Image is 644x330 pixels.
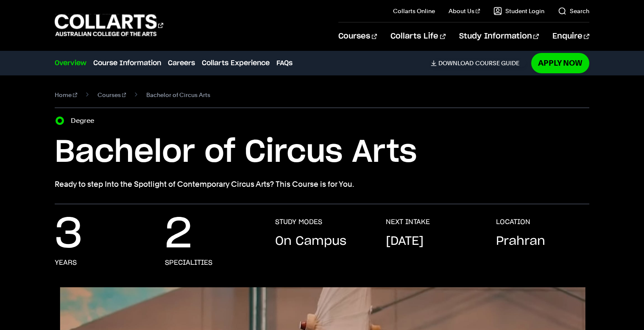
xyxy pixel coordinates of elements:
[496,218,530,226] h3: LOCATION
[55,133,589,172] h1: Bachelor of Circus Arts
[558,7,589,15] a: Search
[276,58,293,68] a: FAQs
[496,233,545,250] p: Prahran
[71,115,99,127] label: Degree
[168,58,195,68] a: Careers
[386,218,430,226] h3: NEXT INTAKE
[165,218,192,252] p: 2
[55,178,589,190] p: Ready to step Into the Spotlight of Contemporary Circus Arts? This Course is for You.
[531,53,589,73] a: Apply Now
[275,233,346,250] p: On Campus
[55,218,83,252] p: 3
[552,22,589,50] a: Enquire
[393,7,435,15] a: Collarts Online
[165,258,212,267] h3: specialities
[386,233,424,250] p: [DATE]
[93,58,161,68] a: Course Information
[146,89,210,101] span: Bachelor of Circus Arts
[438,59,474,67] span: Download
[459,22,539,50] a: Study Information
[275,218,322,226] h3: STUDY MODES
[338,22,377,50] a: Courses
[390,22,445,50] a: Collarts Life
[55,58,86,68] a: Overview
[55,89,77,101] a: Home
[55,258,77,267] h3: years
[449,7,480,15] a: About Us
[431,59,526,67] a: DownloadCourse Guide
[202,58,270,68] a: Collarts Experience
[55,13,163,37] div: Go to homepage
[98,89,126,101] a: Courses
[493,7,544,15] a: Student Login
